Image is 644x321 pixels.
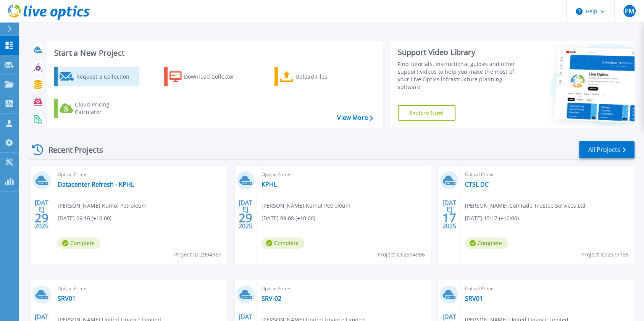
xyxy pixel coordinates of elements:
[58,284,223,293] span: Optical Prime
[34,200,49,228] div: [DATE] 2025
[54,49,373,57] h3: Start a New Project
[337,114,373,121] a: View More
[625,8,634,14] span: PM
[579,141,634,158] a: All Projects
[261,170,426,179] span: Optical Prime
[295,69,357,84] div: Upload Files
[398,47,521,57] div: Support Video Library
[58,214,111,223] span: [DATE] 09:16 (+10:00)
[465,284,630,293] span: Optical Prime
[442,215,456,221] span: 17
[261,181,277,188] a: KPHL
[58,170,223,179] span: Optical Prime
[238,200,253,228] div: [DATE] 2025
[58,202,147,210] span: [PERSON_NAME] , Kumul Petroleum
[35,215,48,221] span: 29
[54,67,139,86] a: Request a Collection
[378,250,425,259] span: Project ID: 2994986
[442,200,457,228] div: [DATE] 2025
[465,202,586,210] span: [PERSON_NAME] , Comrade Trustee Services Ltd
[54,99,139,118] a: Cloud Pricing Calculator
[239,215,252,221] span: 29
[398,60,521,91] div: Find tutorials, instructional guides and other support videos to help you make the most of your L...
[184,69,245,84] div: Download Collector
[261,284,426,293] span: Optical Prime
[261,237,304,249] span: Complete
[174,250,221,259] span: Project ID: 2994987
[58,295,76,302] a: SRV01
[76,69,137,84] div: Request a Collection
[465,214,519,223] span: [DATE] 15:17 (+10:00)
[261,214,315,223] span: [DATE] 09:08 (+10:00)
[75,101,136,116] div: Cloud Pricing Calculator
[29,140,113,159] div: Recent Projects
[58,237,100,249] span: Complete
[581,250,629,259] span: Project ID: 2979188
[164,67,249,86] a: Download Collector
[398,105,456,121] a: Explore Now!
[465,170,630,179] span: Optical Prime
[465,237,508,249] span: Complete
[465,181,489,188] a: CTSL DC
[465,295,483,302] a: SRV01
[58,181,134,188] a: Datacenter Refresh - KPHL
[261,202,350,210] span: [PERSON_NAME] , Kumul Petroleum
[261,295,281,302] a: SRV-02
[274,67,360,86] a: Upload Files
